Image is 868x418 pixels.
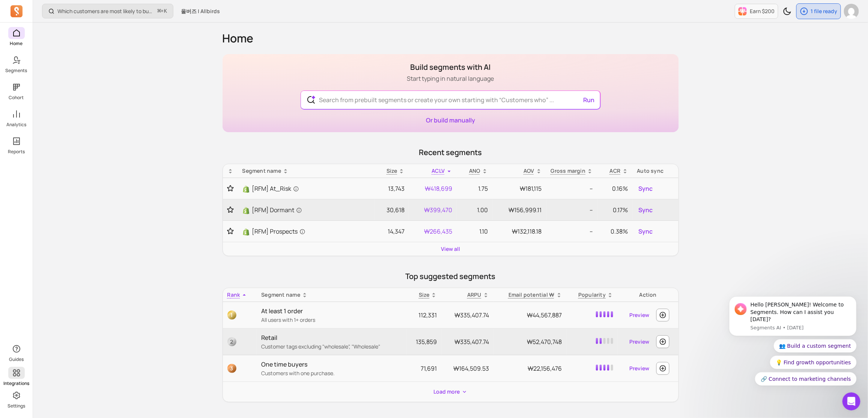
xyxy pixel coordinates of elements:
[581,92,598,107] button: Run
[252,205,302,214] span: [RFM] Dormant
[441,245,460,253] a: View all
[157,7,161,16] kbd: ⌘
[176,5,224,18] button: 올버즈 | Allbirds
[414,227,452,236] p: ₩266,435
[416,338,437,346] span: 135,859
[242,184,370,193] a: Shopify[RFM] At_Risk
[750,8,775,15] p: Earn $200
[227,364,236,373] span: 3
[497,205,542,214] p: ₩156,999.11
[602,227,628,236] p: 0.38%
[637,183,654,195] button: Sync
[718,246,868,398] iframe: Intercom notifications message
[227,311,236,320] span: 1
[379,227,405,236] p: 14,347
[527,311,562,319] span: ₩44,567,887
[252,184,299,193] span: [RFM] At_Risk
[551,227,593,236] p: --
[6,68,27,74] p: Segments
[227,337,236,346] span: 2
[627,308,653,322] a: Preview
[467,291,481,299] p: ARPU
[57,8,155,15] p: Which customers are most likely to buy again soon?
[622,291,674,299] div: Action
[227,185,233,192] button: Toggle favorite
[639,227,653,236] span: Sync
[796,3,841,19] button: 1 file ready
[497,227,542,236] p: ₩132,118.18
[379,205,405,214] p: 30,618
[8,149,25,155] p: Reports
[9,356,24,362] p: Guides
[610,167,621,175] p: ACR
[9,95,24,101] p: Cohort
[497,184,542,193] p: ₩181,115
[461,184,488,193] p: 1.75
[527,338,562,346] span: ₩52,470,748
[42,4,173,18] button: Which customers are most likely to buy again soon?⌘+K
[223,147,679,158] p: Recent segments
[454,311,489,319] span: ₩335,407.74
[223,271,679,282] p: Top suggested segments
[158,7,167,15] span: +
[508,291,555,299] p: Email potential ₩
[842,392,860,410] iframe: Intercom live chat
[379,184,405,193] p: 13,743
[181,8,220,15] span: 올버즈 | Allbirds
[780,4,795,19] button: Toggle dark mode
[164,8,167,14] kbd: K
[418,311,437,319] span: 112,331
[461,205,488,214] p: 1.00
[551,184,593,193] p: --
[528,364,562,373] span: ₩22,156,476
[639,205,653,214] span: Sync
[261,343,402,350] p: Customer tags excluding "wholesale", "Wholesale"
[407,62,494,72] h1: Build segments with AI
[419,291,429,298] span: Size
[261,291,402,299] div: Segment name
[551,167,586,175] p: Gross margin
[811,8,838,15] p: 1 file ready
[453,364,489,373] span: ₩164,509.53
[227,228,233,235] button: Toggle favorite
[431,385,471,399] button: Load more
[578,291,606,299] p: Popularity
[627,335,653,349] a: Preview
[227,206,233,214] button: Toggle favorite
[261,370,402,377] p: Customers with one purchase.
[242,186,250,193] img: Shopify
[432,167,445,174] span: ACLV
[407,74,494,83] p: Start typing in natural language
[252,227,305,236] span: [RFM] Prospects
[421,364,437,373] span: 71,691
[844,4,859,19] img: avatar
[261,316,402,324] p: All users with 1+ orders
[8,341,25,364] button: Guides
[227,291,240,298] span: Rank
[261,333,402,342] p: Retail
[242,207,250,214] img: Shopify
[414,184,452,193] p: ₩418,699
[639,184,653,193] span: Sync
[524,167,534,175] p: AOV
[242,228,250,236] img: Shopify
[10,41,23,47] p: Home
[735,4,778,19] button: Earn $200
[242,227,370,236] a: Shopify[RFM] Prospects
[242,167,370,175] div: Segment name
[602,184,628,193] p: 0.16%
[627,362,653,375] a: Preview
[637,204,654,216] button: Sync
[602,205,628,214] p: 0.17%
[551,205,593,214] p: --
[242,205,370,214] a: Shopify[RFM] Dormant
